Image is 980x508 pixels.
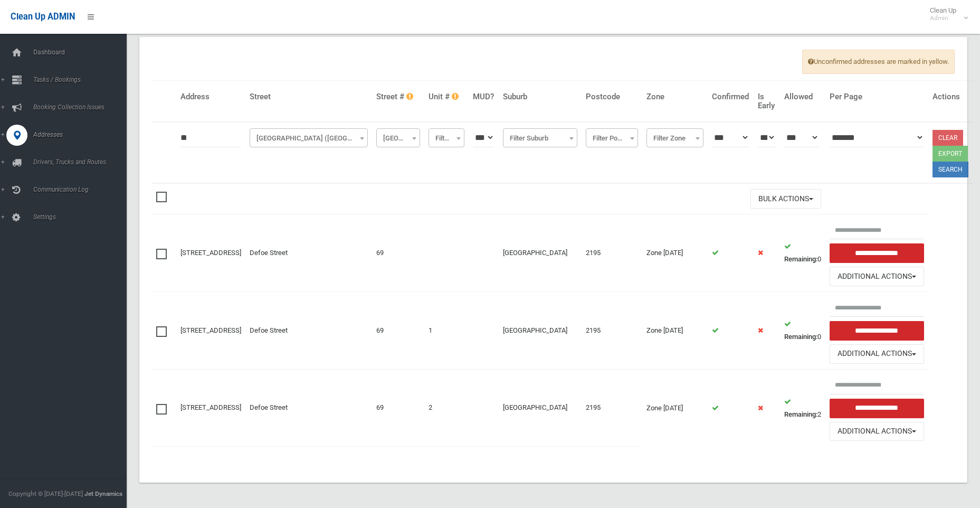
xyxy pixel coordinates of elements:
td: Defoe Street [245,214,372,292]
strong: Remaining: [784,410,817,418]
h4: Per Page [830,92,924,101]
button: Search [933,162,968,177]
span: Filter Zone [646,128,704,147]
td: 69 [372,292,424,370]
span: Addresses [30,131,135,138]
span: Filter Zone [649,131,701,146]
h4: Street [250,92,368,101]
h4: Confirmed [712,92,749,101]
h4: MUD? [473,92,494,101]
small: Admin [930,14,956,22]
span: Filter Postcode [586,128,638,147]
td: 2195 [582,214,642,292]
a: [STREET_ADDRESS] [180,249,241,257]
h4: Postcode [586,92,638,101]
span: Filter Postcode [588,131,635,146]
span: Filter Street # [379,131,417,146]
span: Booking Collection Issues [30,104,135,111]
span: Copyright © [DATE]-[DATE] [8,490,83,497]
a: [STREET_ADDRESS] [180,403,241,411]
td: 1 [424,292,469,370]
span: Dashboard [30,49,135,56]
td: 2 [424,369,469,446]
td: [GEOGRAPHIC_DATA] [499,214,582,292]
span: Filter Unit # [429,128,465,147]
span: Clean Up ADMIN [11,12,75,22]
span: Communication Log [30,186,135,193]
span: Clean Up [925,6,967,22]
span: Settings [30,213,135,221]
td: Defoe Street [245,369,372,446]
h4: Suburb [503,92,577,101]
span: Tasks / Bookings [30,76,135,83]
span: Unconfirmed addresses are marked in yellow. [802,50,955,74]
span: Filter Suburb [506,131,575,146]
button: Additional Actions [830,267,924,286]
strong: Jet Dynamics [84,490,122,497]
h4: Allowed [784,92,821,101]
td: 69 [372,369,424,446]
span: Drivers, Trucks and Routes [30,158,135,166]
h4: Address [180,92,241,101]
button: Export [933,146,968,162]
td: 0 [780,214,825,292]
span: Defoe Street (WILEY PARK) [250,128,368,147]
strong: Remaining: [784,255,817,263]
span: Filter Unit # [431,131,462,146]
span: Filter Street # [376,128,420,147]
a: [STREET_ADDRESS] [180,326,241,334]
h4: Zone [646,92,704,101]
strong: Remaining: [784,333,817,341]
h4: Unit # [429,92,465,101]
td: Defoe Street [245,292,372,370]
button: Additional Actions [830,422,924,441]
button: Additional Actions [830,344,924,364]
h4: Is Early [758,92,776,110]
td: [GEOGRAPHIC_DATA] [499,292,582,370]
td: Zone [DATE] [642,369,708,446]
span: Defoe Street (WILEY PARK) [252,131,365,146]
span: Filter Suburb [503,128,577,147]
h4: Street # [376,92,420,101]
button: Bulk Actions [750,189,821,209]
td: 0 [780,292,825,370]
td: Zone [DATE] [642,214,708,292]
a: Clear [933,130,963,146]
td: 2195 [582,369,642,446]
td: Zone [DATE] [642,292,708,370]
td: 69 [372,214,424,292]
td: [GEOGRAPHIC_DATA] [499,369,582,446]
h4: Actions [933,92,968,101]
td: 2 [780,369,825,446]
td: 2195 [582,292,642,370]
